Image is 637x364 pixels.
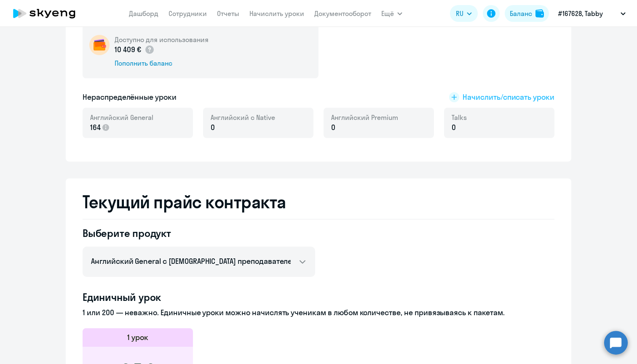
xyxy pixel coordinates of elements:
a: Документооборот [314,9,371,18]
span: 0 [211,122,215,133]
div: Пополнить баланс [115,58,209,68]
h4: Единичный урок [83,290,554,304]
button: #167628, Tabby [554,3,630,24]
span: Английский General [90,113,153,122]
h5: Доступно для использования [115,35,209,44]
img: balance [535,9,544,18]
div: Баланс [510,8,532,19]
p: 10 409 € [115,44,155,55]
h2: Текущий прайс контракта [83,192,554,212]
h5: 1 урок [127,332,148,343]
span: 0 [452,122,456,133]
button: Ещё [381,5,402,22]
span: Английский Premium [331,113,398,122]
span: Ещё [381,8,394,19]
p: #167628, Tabby [558,8,603,19]
span: Английский с Native [211,113,275,122]
button: RU [450,5,478,22]
a: Начислить уроки [249,9,304,18]
h5: Нераспределённые уроки [83,92,177,103]
span: RU [456,8,463,19]
button: Балансbalance [505,5,549,22]
a: Дашборд [129,9,158,18]
span: 0 [331,122,335,133]
span: Начислить/списать уроки [463,92,554,103]
p: 1 или 200 — неважно. Единичные уроки можно начислять ученикам в любом количестве, не привязываясь... [83,307,554,318]
a: Отчеты [217,9,239,18]
h4: Выберите продукт [83,226,315,240]
span: Talks [452,113,467,122]
span: 164 [90,122,101,133]
a: Сотрудники [169,9,207,18]
img: wallet-circle.png [89,35,110,55]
